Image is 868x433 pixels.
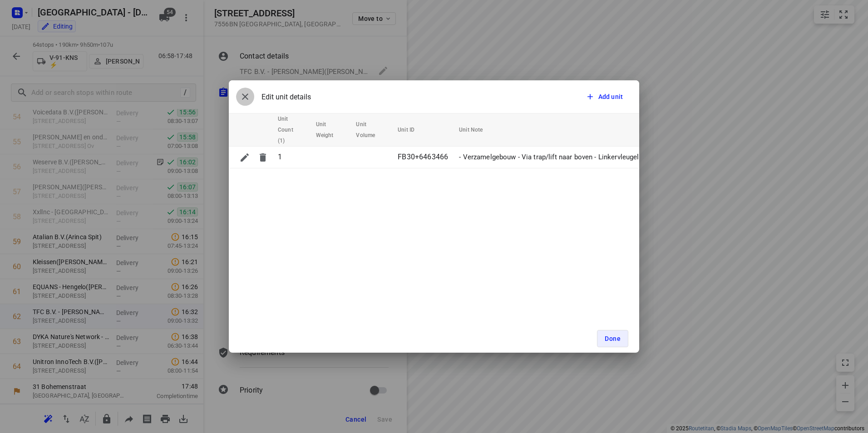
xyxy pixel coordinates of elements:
span: Unit Note [459,124,494,135]
span: Done [605,335,621,342]
button: Done [597,330,628,347]
span: Unit ID [398,124,426,135]
span: Unit Count (1) [278,113,305,146]
span: Unit Weight [316,119,345,141]
button: Delete [254,148,272,167]
button: Add unit [582,89,628,105]
span: Add unit [598,92,623,101]
span: Unit Volume [356,119,387,141]
p: - Verzamelgebouw - Via trap/lift naar boven - Linkervleugel LEVERING: 3e ETAGE - KANTOOR 3.9 (Pla... [459,152,845,162]
div: Edit unit details [236,88,311,106]
td: 1 [274,147,312,168]
button: Edit [236,148,254,167]
td: FB30+6463466 [394,147,455,168]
